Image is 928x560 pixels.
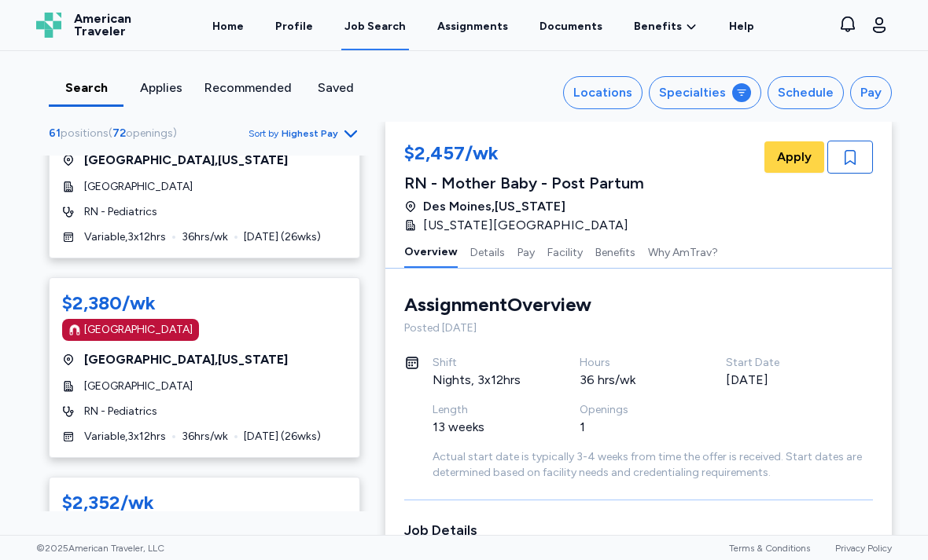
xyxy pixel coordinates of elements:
[61,126,109,140] span: positions
[204,79,292,97] div: Recommended
[517,235,535,268] button: Pay
[74,13,131,38] span: American Traveler
[573,83,632,102] div: Locations
[778,83,834,102] div: Schedule
[433,371,542,390] div: Nights, 3x12hrs
[433,418,542,437] div: 13 weeks
[659,83,726,102] div: Specialties
[726,371,835,390] div: [DATE]
[470,235,505,268] button: Details
[341,2,409,50] a: Job Search
[850,76,892,109] button: Pay
[249,124,360,143] button: Sort byHighest Pay
[84,350,288,369] span: [GEOGRAPHIC_DATA] , [US_STATE]
[580,402,689,418] div: Openings
[182,229,228,245] span: 36 hrs/wk
[433,355,542,371] div: Shift
[249,127,278,140] span: Sort by
[404,292,591,317] div: Assignment Overview
[433,402,542,418] div: Length
[580,418,689,437] div: 1
[84,404,157,419] span: RN - Pediatrics
[404,172,644,194] div: RN - Mother Baby - Post Partum
[547,235,583,268] button: Facility
[84,322,193,338] div: [GEOGRAPHIC_DATA]
[404,320,873,336] div: Posted [DATE]
[282,127,338,140] span: Highest Pay
[49,126,183,141] div: ( )
[433,449,873,481] div: Actual start date is typically 3-4 weeks from time the offer is received. Start dates are determi...
[244,429,321,445] span: [DATE] ( 26 wks)
[62,291,156,316] div: $2,380/wk
[36,13,61,38] img: Logo
[84,429,166,445] span: Variable , 3 x 12 hrs
[423,197,565,216] span: Des Moines , [US_STATE]
[835,543,892,554] a: Privacy Policy
[634,19,682,35] span: Benefits
[62,490,154,515] div: $2,352/wk
[580,371,689,390] div: 36 hrs/wk
[404,235,458,268] button: Overview
[55,79,117,97] div: Search
[84,179,193,195] span: [GEOGRAPHIC_DATA]
[649,76,761,109] button: Specialties
[563,76,643,109] button: Locations
[404,141,644,169] div: $2,457/wk
[244,229,321,245] span: [DATE] ( 26 wks)
[423,216,628,235] span: [US_STATE][GEOGRAPHIC_DATA]
[764,141,824,173] button: Apply
[130,79,192,97] div: Applies
[126,126,173,140] span: openings
[860,83,882,102] div: Pay
[729,543,810,554] a: Terms & Conditions
[777,148,812,167] span: Apply
[344,19,406,35] div: Job Search
[726,355,835,371] div: Start Date
[634,19,698,35] a: Benefits
[304,79,366,97] div: Saved
[404,519,873,541] h3: Job Details
[84,151,288,170] span: [GEOGRAPHIC_DATA] , [US_STATE]
[84,229,166,245] span: Variable , 3 x 12 hrs
[49,126,61,140] span: 61
[36,542,164,555] span: © 2025 American Traveler, LLC
[84,204,157,220] span: RN - Pediatrics
[580,355,689,371] div: Hours
[112,126,126,140] span: 72
[648,235,718,268] button: Why AmTrav?
[182,429,228,445] span: 36 hrs/wk
[595,235,635,268] button: Benefits
[84,379,193,394] span: [GEOGRAPHIC_DATA]
[768,76,844,109] button: Schedule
